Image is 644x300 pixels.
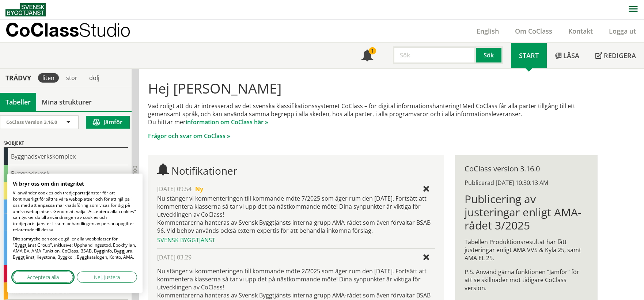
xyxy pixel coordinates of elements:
a: Om CoClass [507,27,560,35]
div: Nu stänger vi kommenteringen till kommande möte 7/2025 som äger rum den [DATE]. Fortsätt att komm... [157,194,435,235]
span: Notifikationer [361,50,373,62]
span: Nej, justera [94,273,120,281]
div: Objekt [4,139,128,148]
button: Sök [476,46,503,64]
span: Redigera [604,51,636,60]
span: Notifikationer [171,164,237,178]
span: Läsa [563,51,579,60]
a: Logga ut [601,27,644,35]
p: Vi använder cookies och tredjepartstjänster för att kontinuerligt förbättra våra webbplatser och ... [13,190,137,233]
span: Start [519,51,539,60]
div: liten [38,73,59,83]
h2: Vi bryr oss om din integritet [13,181,137,187]
p: CoClass [5,26,130,34]
div: Byggdelar [4,200,128,214]
a: English [469,27,507,35]
a: Kontakt [560,27,601,35]
div: Byggnadsverkskomplex [4,148,128,165]
div: Publicerad [DATE] 10:30:13 AM [465,179,588,187]
a: Frågor och svar om CoClass » [148,132,230,140]
div: Funktionella system [4,214,128,231]
div: Byggnadsverk [4,165,128,182]
a: Mina strukturer [36,93,97,111]
p: Tabellen Produktionsresultat har fått justeringar enligt AMA VVS & Kyla 25, samt AMA EL 25. [465,238,588,262]
a: Läsa [547,43,587,68]
img: Svensk Byggtjänst [5,3,46,16]
span: CoClass Version 3.16.0 [6,119,57,125]
input: Sök [393,46,476,64]
p: Ditt samtycke och cookie gäller alla webbplatser för "Byggtjänst Group", inklusive: Upphandlingss... [13,236,137,261]
span: [DATE] 03.29 [157,253,192,261]
div: Svensk Byggtjänst [157,236,435,244]
button: Jämför [86,116,130,129]
div: Komponenter [4,248,128,265]
div: 1 [369,47,376,54]
h1: Hej [PERSON_NAME] [148,80,597,96]
div: CoClass version 3.16.0 [465,165,588,173]
a: CoClassStudio [5,20,146,42]
button: Acceptera alla cookies [13,271,73,283]
div: dölj [85,73,104,83]
div: stor [62,73,82,83]
span: Dölj trädvy [132,166,138,194]
span: Studio [79,19,130,41]
div: Konstruktiva system [4,231,128,248]
h1: Publicering av justeringar enligt AMA-rådet 3/2025 [465,193,588,232]
a: Redigera [587,43,644,68]
p: P.S. Använd gärna funktionen ”Jämför” för att se skillnader mot tidigare CoClass version. [465,268,588,292]
a: Start [511,43,547,68]
div: Material och resurser [4,282,128,300]
a: information om CoClass här » [186,118,268,126]
div: Utrymmen [4,182,128,200]
a: 1 [353,43,381,68]
span: Acceptera alla [27,273,59,281]
div: Produktionsresultat [4,265,128,282]
span: [DATE] 09.54 [157,185,192,193]
button: Justera cookie preferenser [77,271,137,283]
span: Ny [195,185,203,193]
div: Trädvy [1,74,35,82]
p: Vad roligt att du är intresserad av det svenska klassifikationssystemet CoClass – för digital inf... [148,102,597,126]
